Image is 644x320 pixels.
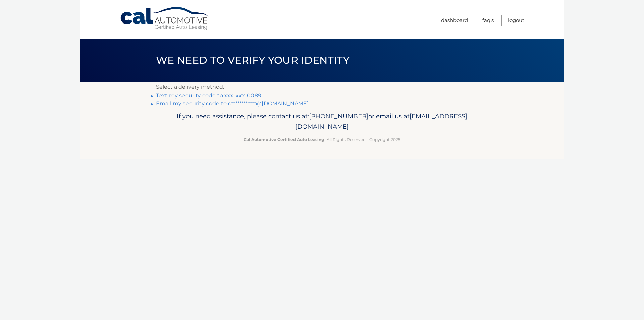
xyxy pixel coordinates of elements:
[120,7,210,31] a: Cal Automotive
[156,82,488,92] p: Select a delivery method:
[482,15,494,26] a: FAQ's
[156,92,261,99] a: Text my security code to xxx-xxx-0089
[244,137,324,142] strong: Cal Automotive Certified Auto Leasing
[309,112,368,120] span: [PHONE_NUMBER]
[160,136,484,143] p: - All Rights Reserved - Copyright 2025
[508,15,524,26] a: Logout
[160,111,484,132] p: If you need assistance, please contact us at: or email us at
[441,15,468,26] a: Dashboard
[156,54,350,66] span: We need to verify your identity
